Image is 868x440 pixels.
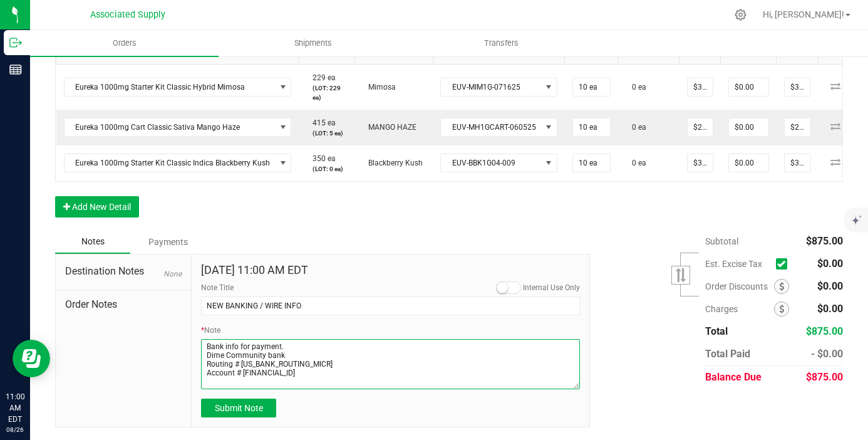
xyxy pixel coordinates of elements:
[55,230,130,254] div: Notes
[65,154,276,172] span: Eureka 1000mg Starter Kit Classic Indica Blackberry Kush
[705,371,762,383] span: Balance Due
[705,325,728,337] span: Total
[573,154,610,172] input: 0
[306,154,336,163] span: 350 ea
[688,154,713,172] input: 0
[90,9,165,20] span: Associated Supply
[306,128,347,138] p: (LOT: 5 ea)
[30,30,219,56] a: Orders
[467,38,535,49] span: Transfers
[806,325,843,337] span: $875.00
[362,159,423,167] span: Blackberry Kush
[776,255,793,272] span: Calculate excise tax
[130,231,205,253] div: Payments
[729,78,768,96] input: 0
[64,154,292,172] span: NO DATA FOUND
[215,403,263,413] span: Submit Note
[688,78,713,96] input: 0
[705,281,774,291] span: Order Discounts
[13,340,50,377] iframe: Resource center
[65,78,276,96] span: Eureka 1000mg Starter Kit Classic Hybrid Mimosa
[64,78,292,97] span: NO DATA FOUND
[729,154,768,172] input: 0
[626,159,646,167] span: 0 ea
[523,282,580,293] label: Internal Use Only
[441,78,541,96] span: EUV-MIM1G-071625
[6,391,24,425] p: 11:00 AM EDT
[6,425,24,434] p: 08/26
[729,118,768,136] input: 0
[65,264,182,279] span: Destination Notes
[306,73,336,82] span: 229 ea
[573,78,610,96] input: 0
[785,118,810,136] input: 0
[705,304,774,314] span: Charges
[306,118,336,127] span: 415 ea
[163,270,182,278] span: None
[362,123,416,132] span: MANGO HAZE
[306,83,347,102] p: (LOT: 229 ea)
[817,280,843,292] span: $0.00
[811,348,843,360] span: - $0.00
[65,118,276,136] span: Eureka 1000mg Cart Classic Sativa Mango Haze
[785,154,810,172] input: 0
[201,282,234,293] label: Note Title
[201,264,580,276] h4: [DATE] 11:00 AM EDT
[785,78,810,96] input: 0
[201,399,276,417] button: Submit Note
[441,154,541,172] span: EUV-BBK1G04-009
[705,259,771,269] span: Est. Excise Tax
[806,371,843,383] span: $875.00
[277,38,349,49] span: Shipments
[407,30,596,56] a: Transfers
[705,348,750,360] span: Total Paid
[362,83,396,92] span: Mimosa
[9,63,22,76] inline-svg: Reports
[626,123,646,132] span: 0 ea
[763,9,844,19] span: Hi, [PERSON_NAME]!
[9,36,22,49] inline-svg: Outbound
[733,9,748,21] div: Manage settings
[626,83,646,92] span: 0 ea
[219,30,407,56] a: Shipments
[817,303,843,315] span: $0.00
[573,118,610,136] input: 0
[817,258,843,270] span: $0.00
[55,196,139,217] button: Add New Detail
[96,38,153,49] span: Orders
[64,118,292,137] span: NO DATA FOUND
[441,118,541,136] span: EUV-MH1GCART-060525
[65,297,182,312] span: Order Notes
[201,325,220,336] label: Note
[306,164,347,174] p: (LOT: 0 ea)
[688,118,713,136] input: 0
[705,236,738,246] span: Subtotal
[806,235,843,247] span: $875.00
